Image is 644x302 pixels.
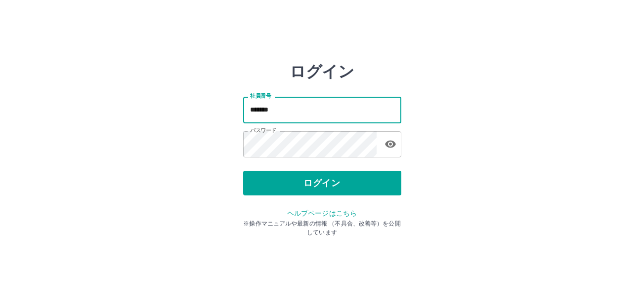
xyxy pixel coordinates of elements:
a: ヘルプページはこちら [287,209,357,217]
p: ※操作マニュアルや最新の情報 （不具合、改善等）を公開しています [243,219,401,237]
label: パスワード [250,127,276,134]
label: 社員番号 [250,92,271,100]
button: ログイン [243,171,401,195]
h2: ログイン [290,62,354,81]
